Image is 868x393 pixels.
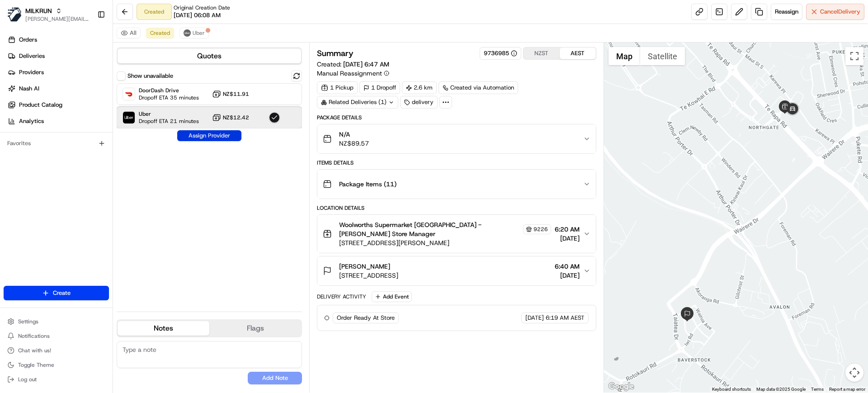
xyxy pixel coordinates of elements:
[533,226,548,233] span: 9226
[317,170,595,199] button: Package Items (11)
[4,373,109,386] button: Log out
[76,132,84,139] div: 💻
[85,131,145,140] span: API Documentation
[25,6,52,15] button: MILKRUN
[845,364,863,382] button: Map camera controls
[609,47,640,65] button: Show street map
[402,81,437,94] div: 2.6 km
[4,136,109,151] div: Favorites
[317,159,596,166] div: Items Details
[25,15,90,23] button: [PERSON_NAME][EMAIL_ADDRESS][DOMAIN_NAME]
[829,387,865,392] a: Report a map error
[177,130,241,141] button: Assign Provider
[19,52,45,60] span: Deliveries
[223,114,249,121] span: NZ$12.42
[146,28,174,38] button: Created
[560,47,596,59] button: AEST
[117,28,141,38] button: All
[90,153,109,160] span: Pylon
[18,332,50,340] span: Notifications
[555,262,580,271] span: 6:40 AM
[209,321,301,336] button: Flags
[775,8,798,16] span: Reassign
[18,131,69,140] span: Knowledge Base
[174,11,221,19] span: [DATE] 06:08 AM
[4,81,113,96] a: Nash AI
[9,132,16,139] div: 📗
[24,58,149,68] input: Clear
[31,95,114,103] div: We're available if you need us!
[174,4,230,11] span: Original Creation Date
[317,204,596,212] div: Location Details
[139,118,199,125] span: Dropoff ETA 21 minutes
[339,238,551,247] span: [STREET_ADDRESS][PERSON_NAME]
[4,114,113,128] a: Analytics
[820,8,860,16] span: Cancel Delivery
[317,69,389,78] button: Manual Reassignment
[317,124,595,153] button: N/ANZ$89.57
[4,344,109,357] button: Chat with us!
[4,4,94,25] button: MILKRUNMILKRUN[PERSON_NAME][EMAIL_ADDRESS][DOMAIN_NAME]
[606,381,636,393] a: Open this area in Google Maps (opens a new window)
[811,387,824,392] a: Terms
[524,47,560,59] button: NZST
[555,271,580,280] span: [DATE]
[123,112,135,123] img: Uber
[317,256,595,285] button: [PERSON_NAME][STREET_ADDRESS]6:40 AM[DATE]
[19,85,39,93] span: Nash AI
[19,68,44,76] span: Providers
[756,387,806,392] span: Map data ©2025 Google
[317,96,398,109] div: Related Deliveries (1)
[359,81,400,94] div: 1 Dropoff
[139,87,199,94] span: DoorDash Drive
[64,153,109,160] a: Powered byPylon
[5,128,73,144] a: 📗Knowledge Base
[193,29,205,37] span: Uber
[127,72,173,80] label: Show unavailable
[31,86,148,95] div: Start new chat
[154,89,165,100] button: Start new chat
[317,215,595,253] button: Woolworths Supermarket [GEOGRAPHIC_DATA] - [PERSON_NAME] Store Manager9226[STREET_ADDRESS][PERSON...
[9,36,165,51] p: Welcome 👋
[372,291,412,302] button: Add Event
[546,314,585,322] span: 6:19 AM AEST
[139,94,199,101] span: Dropoff ETA 35 minutes
[19,36,37,44] span: Orders
[73,128,149,144] a: 💻API Documentation
[4,33,113,47] a: Orders
[680,307,694,322] div: 2
[640,47,685,65] button: Show satellite imagery
[223,90,249,98] span: NZ$11.91
[18,347,51,354] span: Chat with us!
[4,49,113,63] a: Deliveries
[484,49,517,57] button: 9736985
[783,100,802,118] div: 1
[4,330,109,342] button: Notifications
[400,96,438,109] div: delivery
[339,271,398,280] span: [STREET_ADDRESS]
[317,49,354,57] h3: Summary
[339,139,369,148] span: NZ$89.57
[555,234,580,243] span: [DATE]
[339,180,396,189] span: Package Items ( 11 )
[606,381,636,393] img: Google
[4,359,109,371] button: Toggle Theme
[317,60,389,69] span: Created:
[184,29,191,37] img: uber-new-logo.jpeg
[317,69,382,78] span: Manual Reassignment
[317,81,358,94] div: 1 Pickup
[525,314,544,322] span: [DATE]
[806,4,864,20] button: CancelDelivery
[19,117,44,125] span: Analytics
[9,9,27,27] img: Nash
[7,7,22,22] img: MILKRUN
[18,361,54,369] span: Toggle Theme
[19,101,62,109] span: Product Catalog
[845,47,863,65] button: Toggle fullscreen view
[4,98,113,112] a: Product Catalog
[123,88,135,100] img: DoorDash Drive
[439,81,518,94] div: Created via Automation
[317,114,596,121] div: Package Details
